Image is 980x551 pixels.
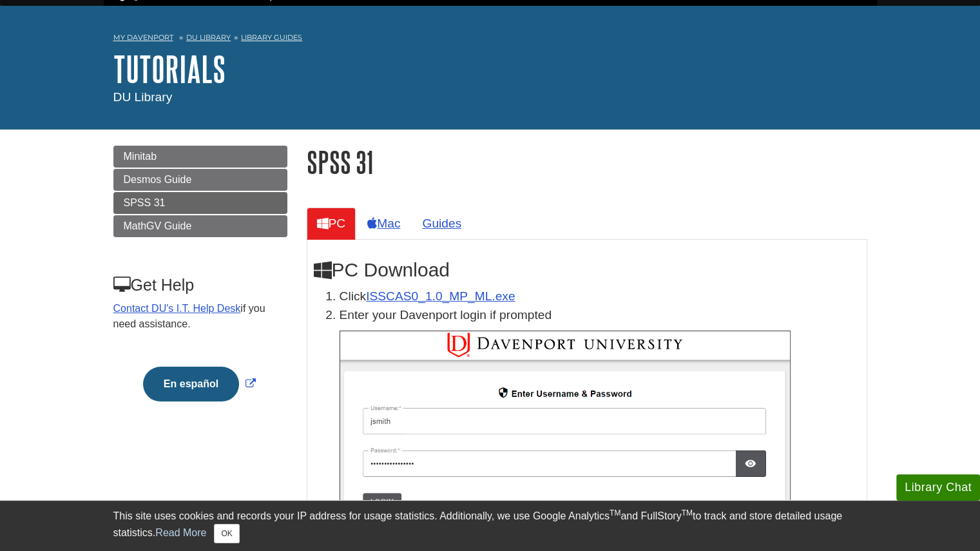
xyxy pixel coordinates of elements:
[113,192,287,214] a: SPSS 31
[366,289,515,303] a: Download opens in new window
[113,146,287,168] a: Minitab
[610,508,620,517] sup: TM
[124,220,192,231] span: MathGV Guide
[124,174,192,185] span: Desmos Guide
[307,146,867,179] h1: SPSS 31
[113,146,287,423] div: Guide Page Menu
[113,276,286,295] h3: Get Help
[124,151,157,162] span: Minitab
[307,208,356,239] a: PC
[113,215,287,237] a: MathGV Guide
[340,287,860,306] li: Click
[113,90,173,104] span: DU Library
[113,301,286,332] p: if you need assistance.
[143,367,239,401] button: En español
[155,527,206,538] a: Read More
[357,208,410,239] a: Mac
[113,169,287,191] a: Desmos Guide
[113,508,867,543] div: This site uses cookies and records your IP address for usage statistics. Additionally, we use Goo...
[113,49,226,89] a: Tutorials
[412,208,472,239] a: Guides
[113,29,867,50] nav: breadcrumb
[214,524,239,543] button: Close
[140,378,259,389] a: Link opens in new window
[682,508,693,517] sup: TM
[896,474,980,501] button: Library Chat
[124,197,166,208] span: SPSS 31
[314,259,860,281] h2: PC Download
[113,303,241,314] a: Contact DU's I.T. Help Desk
[241,33,302,42] a: Library Guides
[113,32,173,43] a: My Davenport
[340,306,860,325] p: Enter your Davenport login if prompted
[186,33,231,42] a: DU Library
